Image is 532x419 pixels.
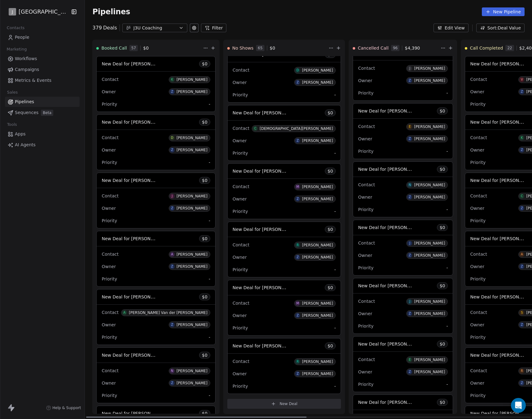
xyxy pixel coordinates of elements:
span: New Deal for [PERSON_NAME] [233,110,298,116]
span: AI Agents [15,142,36,148]
span: - [334,383,336,389]
span: Owner [470,381,484,386]
span: Priority [233,384,248,389]
span: Priority [233,209,248,214]
span: No Shows [232,45,254,51]
span: Contact [358,182,375,187]
div: [PERSON_NAME] [302,197,333,201]
span: $ 0 [328,110,333,116]
span: Contact [233,242,249,247]
span: $ 0 [440,166,445,172]
div: Z [297,196,299,201]
div: [PERSON_NAME] [177,194,207,198]
span: Priority [102,335,117,340]
div: Z [297,313,299,318]
span: Priority [233,267,248,272]
span: $ 0 [202,294,207,300]
div: Z [521,206,523,211]
div: [PERSON_NAME] [177,136,207,140]
span: Contact [233,126,249,131]
span: Priority [470,335,486,340]
span: - [446,206,448,213]
div: D [297,68,299,73]
span: Deals [103,24,117,32]
div: Z [409,311,411,316]
span: - [209,392,210,399]
span: New Deal for [PERSON_NAME] [358,224,423,230]
span: J [12,9,13,15]
div: A [123,310,125,315]
span: $ 0 [202,61,207,67]
span: Priority [470,276,486,281]
div: Z [409,369,411,374]
span: Owner [233,371,247,376]
div: Z [521,264,523,269]
span: Sales [4,88,20,97]
button: J[GEOGRAPHIC_DATA] [7,7,67,17]
span: $ 0 [440,341,445,347]
span: $ 4,390 [405,45,420,51]
span: Owner [102,264,116,269]
div: [PERSON_NAME] [177,90,207,94]
span: [GEOGRAPHIC_DATA] [19,8,70,16]
div: Z [409,136,411,141]
span: Owner [470,322,484,327]
div: [PERSON_NAME] [414,195,445,199]
div: [PERSON_NAME] [414,358,445,362]
span: - [209,159,210,165]
span: 22 [505,45,514,51]
span: $ 0 [202,410,207,417]
span: - [446,90,448,96]
span: Priority [102,218,117,223]
div: New Deal for [PERSON_NAME]$0ContactN[PERSON_NAME]OwnerZ[PERSON_NAME]Priority- [353,161,453,217]
span: Metrics & Events [15,77,51,84]
div: New Deal for [PERSON_NAME]$0ContactJ[PERSON_NAME]OwnerZ[PERSON_NAME]Priority- [96,173,216,228]
div: Z [297,371,299,376]
div: New Deal for [PERSON_NAME]$0ContactN[PERSON_NAME]OwnerZ[PERSON_NAME]Priority- [96,347,216,403]
span: $ 0 [440,399,445,405]
div: R [297,359,299,364]
div: J [172,194,172,199]
span: Contact [233,301,249,306]
button: Edit View [434,24,469,32]
div: Z [171,381,173,386]
span: - [446,381,448,387]
span: Priority [358,382,373,387]
span: $ 0 [440,224,445,231]
span: New Deal for [PERSON_NAME] [233,168,298,174]
span: Owner [470,264,484,269]
span: Owner [233,255,247,260]
div: E [409,124,411,129]
span: New Deal for [PERSON_NAME] [102,61,167,67]
div: V [521,77,523,82]
div: [PERSON_NAME] [414,125,445,129]
span: - [446,265,448,271]
span: Owner [358,311,372,316]
a: Campaigns [5,64,80,75]
div: [PERSON_NAME] [414,253,445,258]
span: Contact [358,357,375,362]
span: - [334,150,336,156]
div: [PERSON_NAME] [414,183,445,187]
span: 57 [129,45,138,51]
span: $ 0 [202,119,207,125]
span: Contact [358,66,375,71]
div: M [296,184,299,189]
span: - [334,208,336,214]
div: New Deal for [PERSON_NAME]$0ContactJ[PERSON_NAME]OwnerZ[PERSON_NAME]Priority- [353,220,453,276]
div: S [521,310,523,315]
span: 96 [391,45,399,51]
span: $ 0 [143,45,149,51]
span: People [15,34,29,41]
div: [PERSON_NAME] [177,381,207,385]
span: - [209,101,210,107]
div: Z [297,138,299,143]
span: New Deal for [PERSON_NAME] [102,352,167,358]
span: Contact [233,68,249,73]
span: Priority [358,149,373,154]
span: New Deal for [PERSON_NAME] [102,236,167,241]
div: New Deal for [PERSON_NAME]$0ContactE[PERSON_NAME]OwnerZ[PERSON_NAME]Priority- [353,103,453,159]
div: [PERSON_NAME] [414,137,445,141]
a: AI Agents [5,140,80,150]
span: Priority [233,325,248,330]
